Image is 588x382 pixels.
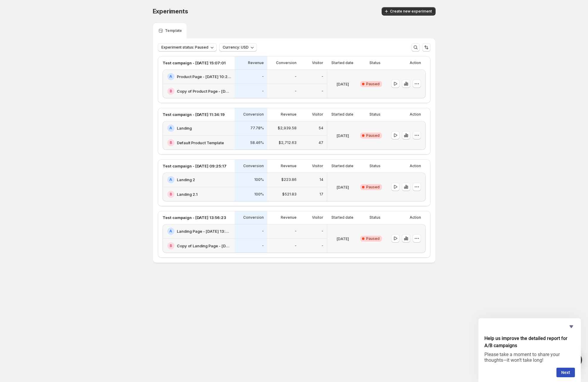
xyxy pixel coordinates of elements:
[158,43,217,52] button: Experiment status: Paused
[170,243,172,248] h2: B
[369,164,380,168] p: Status
[262,89,264,94] p: -
[322,89,323,94] p: -
[336,133,349,139] p: [DATE]
[243,112,264,117] p: Conversion
[243,164,264,168] p: Conversion
[319,140,323,145] p: 47
[254,177,264,182] p: 100%
[281,112,297,117] p: Revenue
[312,215,323,220] p: Visitor
[223,45,249,50] span: Currency: USD
[366,133,380,138] span: Paused
[295,89,297,94] p: -
[484,323,575,377] div: Help us improve the detailed report for A/B campaigns
[390,9,432,14] span: Create new experiment
[369,215,380,220] p: Status
[276,60,297,65] p: Conversion
[319,126,323,131] p: 54
[254,192,264,197] p: 100%
[170,192,172,197] h2: B
[369,112,380,117] p: Status
[319,192,323,197] p: 17
[163,60,226,66] p: Test campaign - [DATE] 15:07:01
[278,126,297,131] p: $2,939.58
[336,236,349,242] p: [DATE]
[163,111,225,117] p: Test campaign - [DATE] 11:34:19
[177,74,231,80] h2: Product Page - [DATE] 10:24:28
[243,215,264,220] p: Conversion
[336,184,349,190] p: [DATE]
[177,243,231,249] h2: Copy of Landing Page - [DATE] 13:24:14
[484,335,575,349] h2: Help us improve the detailed report for A/B campaigns
[410,60,421,65] p: Action
[248,60,264,65] p: Revenue
[262,229,264,234] p: -
[163,215,226,220] p: Test campaign - [DATE] 13:56:23
[161,45,208,50] span: Experiment status: Paused
[177,88,231,94] h2: Copy of Product Page - [DATE] 10:24:28
[366,185,380,190] span: Paused
[177,228,231,234] h2: Landing Page - [DATE] 13:24:14
[281,215,297,220] p: Revenue
[153,8,188,15] span: Experiments
[262,74,264,79] p: -
[422,43,431,52] button: Sort the results
[410,164,421,168] p: Action
[319,177,323,182] p: 14
[484,352,575,363] p: Please take a moment to share your thoughts—it won’t take long!
[410,112,421,117] p: Action
[170,140,172,145] h2: B
[295,229,297,234] p: -
[295,243,297,248] p: -
[369,60,380,65] p: Status
[169,126,172,131] h2: A
[331,164,353,168] p: Started date
[556,368,575,377] button: Next question
[281,177,297,182] p: $223.86
[322,243,323,248] p: -
[312,112,323,117] p: Visitor
[282,192,297,197] p: $521.83
[568,323,575,330] button: Hide survey
[312,164,323,168] p: Visitor
[177,191,198,197] h2: Landing 2.1
[165,28,182,33] p: Template
[322,74,323,79] p: -
[170,89,172,94] h2: B
[312,60,323,65] p: Visitor
[331,60,353,65] p: Started date
[366,236,380,241] span: Paused
[322,229,323,234] p: -
[366,82,380,86] span: Paused
[281,164,297,168] p: Revenue
[169,177,172,182] h2: A
[177,140,224,146] h2: Default Product Template
[219,43,257,52] button: Currency: USD
[410,215,421,220] p: Action
[262,243,264,248] p: -
[331,215,353,220] p: Started date
[163,163,227,169] p: Test campaign - [DATE] 09:25:17
[250,126,264,131] p: 77.78%
[169,74,172,79] h2: A
[382,7,436,15] button: Create new experiment
[169,229,172,234] h2: A
[279,140,297,145] p: $2,712.63
[336,81,349,87] p: [DATE]
[295,74,297,79] p: -
[331,112,353,117] p: Started date
[177,125,192,131] h2: Landing
[177,177,195,183] h2: Landing 2
[250,140,264,145] p: 58.46%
